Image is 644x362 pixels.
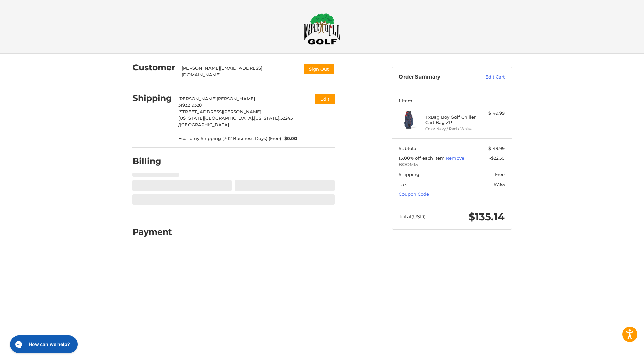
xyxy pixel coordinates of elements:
[478,110,505,117] div: $149.99
[315,94,335,104] button: Edit
[132,227,172,237] h2: Payment
[399,155,446,161] span: 15.00% off each item
[304,13,340,45] img: Maple Hill Golf
[399,98,505,103] h3: 1 Item
[399,146,418,151] span: Subtotal
[399,161,505,168] span: BOOM15
[178,115,254,121] span: [US_STATE][GEOGRAPHIC_DATA],
[303,63,335,74] button: Sign Out
[7,333,80,355] iframe: Gorgias live chat messenger
[178,102,202,108] span: 3193219328
[217,96,255,101] span: [PERSON_NAME]
[132,62,175,73] h2: Customer
[178,135,281,142] span: Economy Shipping (7-12 Business Days) (Free)
[469,211,505,223] span: $135.14
[489,155,505,161] span: -$22.50
[399,172,419,177] span: Shipping
[399,74,471,81] h3: Order Summary
[178,115,293,127] span: 52245 /
[132,156,172,166] h2: Billing
[495,172,505,177] span: Free
[425,126,477,132] li: Color Navy / Red / White
[180,122,229,127] span: [GEOGRAPHIC_DATA]
[425,114,477,125] h4: 1 x Bag Boy Golf Chiller Cart Bag ZP
[178,109,261,114] span: [STREET_ADDRESS][PERSON_NAME]
[254,115,280,121] span: [US_STATE],
[178,96,217,101] span: [PERSON_NAME]
[446,155,464,161] a: Remove
[132,93,172,103] h2: Shipping
[471,74,505,81] a: Edit Cart
[182,65,297,78] div: [PERSON_NAME][EMAIL_ADDRESS][DOMAIN_NAME]
[399,191,429,197] a: Coupon Code
[488,146,505,151] span: $149.99
[281,135,297,142] span: $0.00
[494,182,505,187] span: $7.65
[399,213,426,220] span: Total (USD)
[399,182,407,187] span: Tax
